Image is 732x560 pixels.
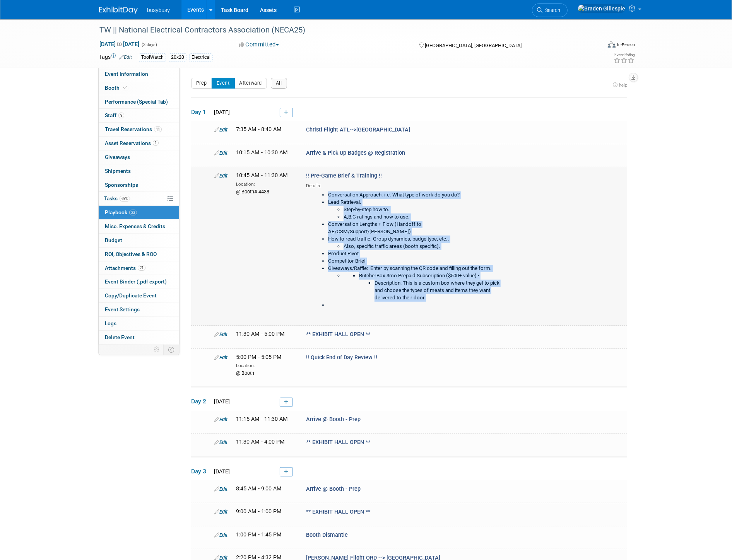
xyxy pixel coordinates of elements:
[138,265,145,271] span: 21
[306,150,405,156] span: Arrive & Pick Up Badges @ Registration
[99,150,179,164] a: Giveaways
[104,195,130,201] span: Tasks
[236,188,294,195] div: @ Booth# 4438
[236,172,288,179] span: 10:45 AM - 11:30 AM
[99,109,179,122] a: Staff9
[236,485,282,492] span: 8:45 AM - 9:00 AM
[105,85,128,91] span: Booth
[359,272,501,302] li: ButcherBox 3mo Prepaid Subscription ($500+ value) -
[105,71,148,77] span: Event Information
[578,4,626,13] img: Braden Gillespie
[116,41,123,47] span: to
[306,416,361,423] span: Arrive @ Booth - Prep
[119,55,132,60] a: Edit
[99,248,179,261] a: ROI, Objectives & ROO
[191,467,210,476] span: Day 3
[214,486,227,492] a: Edit
[99,220,179,233] a: Misc. Expenses & Credits
[214,150,227,156] a: Edit
[105,278,167,285] span: Event Binder (.pdf export)
[99,331,179,344] a: Delete Event
[150,345,164,355] td: Personalize Event Tab Strip
[99,53,132,62] td: Tags
[614,53,635,57] div: Event Rating
[236,361,294,369] div: Location:
[212,78,235,89] button: Event
[99,317,179,330] a: Logs
[532,3,568,17] a: Search
[123,85,127,90] i: Booth reservation complete
[99,192,179,205] a: Tasks69%
[191,78,212,89] button: Prep
[105,209,137,215] span: Playbook
[99,123,179,136] a: Travel Reservations11
[99,164,179,178] a: Shipments
[236,369,294,377] div: @ Booth
[105,99,168,105] span: Performance (Special Tab)
[99,206,179,219] a: Playbook23
[425,43,522,48] span: [GEOGRAPHIC_DATA], [GEOGRAPHIC_DATA]
[306,439,370,446] span: ** EXHIBIT HALL OPEN **
[271,78,287,89] button: All
[542,7,560,13] span: Search
[236,439,285,445] span: 11:30 AM - 4:00 PM
[214,355,227,360] a: Edit
[164,345,180,355] td: Toggle Event Tabs
[608,41,616,48] img: Format-Inperson.png
[99,289,179,302] a: Copy/Duplicate Event
[214,532,227,538] a: Edit
[105,126,162,132] span: Travel Reservations
[141,42,157,47] span: (3 days)
[306,180,505,189] div: Details:
[236,41,282,49] button: Committed
[375,280,501,302] li: Description: This is a custom box where they get to pick and choose the types of meats and items ...
[306,331,370,338] span: ** EXHIBIT HALL OPEN **
[189,53,213,61] div: Electrical
[328,221,501,236] li: Conversation Lengths + Flow (Handoff to AE/CSM/Support/[PERSON_NAME])
[306,354,377,361] span: !! Quick End of Day Review !!
[105,334,135,340] span: Delete Event
[236,531,282,538] span: 1:00 PM - 1:45 PM
[236,508,282,515] span: 9:00 AM - 1:00 PM
[99,67,179,81] a: Event Information
[105,112,124,118] span: Staff
[99,178,179,192] a: Sponsorships
[619,82,627,88] span: help
[99,41,140,48] span: [DATE] [DATE]
[306,172,382,179] span: !! Pre-Game Brief & Training !!
[105,182,138,188] span: Sponsorships
[236,126,282,133] span: 7:35 AM - 8:40 AM
[99,303,179,316] a: Event Settings
[344,213,501,221] li: A,B,C ratings and how to use.
[306,509,370,515] span: ** EXHIBIT HALL OPEN **
[154,126,162,132] span: 11
[234,78,267,89] button: Afterward
[105,140,159,146] span: Asset Reservations
[99,7,138,14] img: ExhibitDay
[328,199,501,221] li: Lead Retrieval.
[99,81,179,95] a: Booth
[212,468,230,475] span: [DATE]
[236,180,294,188] div: Location:
[214,331,227,337] a: Edit
[555,40,635,52] div: Event Format
[120,196,130,201] span: 69%
[99,261,179,275] a: Attachments21
[236,416,288,422] span: 11:15 AM - 11:30 AM
[153,140,159,146] span: 1
[328,250,501,258] li: Product Pivot
[118,113,124,118] span: 9
[344,243,501,250] li: Also, specific traffic areas (booth specific).
[328,265,501,302] li: Giveaways/Raffle: Enter by scanning the QR code and filling out the form.
[212,398,230,405] span: [DATE]
[105,168,131,174] span: Shipments
[306,532,348,538] span: Booth Dismantle
[99,137,179,150] a: Asset Reservations1
[214,173,227,179] a: Edit
[236,331,285,337] span: 11:30 AM - 5:00 PM
[105,223,165,229] span: Misc. Expenses & Credits
[214,127,227,133] a: Edit
[105,320,116,326] span: Logs
[99,234,179,247] a: Budget
[191,397,210,406] span: Day 2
